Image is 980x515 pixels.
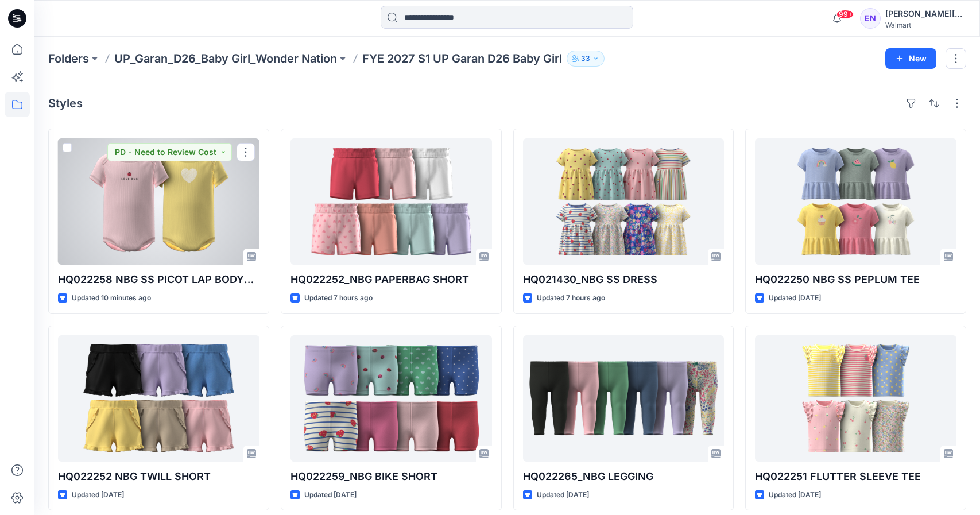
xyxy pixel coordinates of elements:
[290,335,492,462] a: HQ022259_NBG BIKE SHORT
[755,468,956,485] p: HQ022251 FLUTTER SLEEVE TEE
[860,8,881,29] div: EN
[537,292,605,304] p: Updated 7 hours ago
[836,10,854,19] span: 99+
[523,272,725,288] p: HQ021430_NBG SS DRESS
[567,51,605,67] button: 33
[755,272,956,288] p: HQ022250 NBG SS PEPLUM TEE
[885,21,966,29] div: Walmart
[885,7,966,21] div: [PERSON_NAME][DATE]
[58,468,259,485] p: HQ022252 NBG TWILL SHORT
[114,51,337,67] a: UP_Garan_D26_Baby Girl_Wonder Nation
[304,292,373,304] p: Updated 7 hours ago
[769,292,821,304] p: Updated [DATE]
[537,489,589,501] p: Updated [DATE]
[290,272,492,288] p: HQ022252_NBG PAPERBAG SHORT
[58,272,259,288] p: HQ022258 NBG SS PICOT LAP BODYSUIT
[769,489,821,501] p: Updated [DATE]
[72,292,151,304] p: Updated 10 minutes ago
[755,138,956,265] a: HQ022250 NBG SS PEPLUM TEE
[362,51,562,67] p: FYE 2027 S1 UP Garan D26 Baby Girl
[72,489,124,501] p: Updated [DATE]
[48,96,83,110] h4: Styles
[304,489,357,501] p: Updated [DATE]
[581,52,590,65] p: 33
[755,335,956,462] a: HQ022251 FLUTTER SLEEVE TEE
[523,138,725,265] a: HQ021430_NBG SS DRESS
[885,48,936,69] button: New
[58,138,259,265] a: HQ022258 NBG SS PICOT LAP BODYSUIT
[290,468,492,485] p: HQ022259_NBG BIKE SHORT
[48,51,89,67] a: Folders
[58,335,259,462] a: HQ022252 NBG TWILL SHORT
[523,335,725,462] a: HQ022265_NBG LEGGING
[523,468,725,485] p: HQ022265_NBG LEGGING
[290,138,492,265] a: HQ022252_NBG PAPERBAG SHORT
